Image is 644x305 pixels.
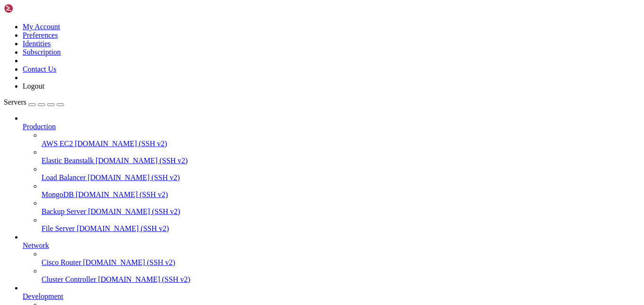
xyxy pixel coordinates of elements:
a: Contact Us [23,65,57,73]
a: Subscription [23,48,61,56]
span: [DOMAIN_NAME] (SSH v2) [83,258,175,266]
a: MongoDB [DOMAIN_NAME] (SSH v2) [41,190,640,199]
li: Load Balancer [DOMAIN_NAME] (SSH v2) [41,165,640,182]
span: [DOMAIN_NAME] (SSH v2) [96,157,188,165]
span: [DOMAIN_NAME] (SSH v2) [75,190,168,198]
a: AWS EC2 [DOMAIN_NAME] (SSH v2) [41,140,640,148]
li: MongoDB [DOMAIN_NAME] (SSH v2) [41,182,640,199]
a: Backup Server [DOMAIN_NAME] (SSH v2) [41,207,640,216]
span: MongoDB [41,190,74,198]
a: Identities [23,40,51,48]
a: File Server [DOMAIN_NAME] (SSH v2) [41,224,640,233]
img: Shellngn [4,4,58,13]
a: Cisco Router [DOMAIN_NAME] (SSH v2) [41,258,640,267]
span: Servers [4,98,26,106]
a: Preferences [23,31,58,39]
span: Load Balancer [41,173,86,181]
li: Backup Server [DOMAIN_NAME] (SSH v2) [41,199,640,216]
span: Cisco Router [41,258,81,266]
span: [DOMAIN_NAME] (SSH v2) [77,224,169,232]
a: Elastic Beanstalk [DOMAIN_NAME] (SSH v2) [41,157,640,165]
span: Production [23,123,56,131]
span: [DOMAIN_NAME] (SSH v2) [88,207,181,215]
a: Load Balancer [DOMAIN_NAME] (SSH v2) [41,173,640,182]
a: Network [23,241,640,250]
span: Backup Server [41,207,86,215]
span: File Server [41,224,75,232]
a: My Account [23,23,60,31]
span: Network [23,241,49,249]
a: Logout [23,82,44,90]
span: Development [23,292,63,300]
a: Production [23,123,640,131]
span: AWS EC2 [41,140,73,148]
li: Cluster Controller [DOMAIN_NAME] (SSH v2) [41,267,640,284]
span: Cluster Controller [41,275,96,283]
span: [DOMAIN_NAME] (SSH v2) [75,140,167,148]
li: Production [23,114,640,233]
li: AWS EC2 [DOMAIN_NAME] (SSH v2) [41,131,640,148]
li: Elastic Beanstalk [DOMAIN_NAME] (SSH v2) [41,148,640,165]
li: Cisco Router [DOMAIN_NAME] (SSH v2) [41,250,640,267]
span: [DOMAIN_NAME] (SSH v2) [98,275,190,283]
a: Servers [4,98,64,106]
span: [DOMAIN_NAME] (SSH v2) [88,173,180,181]
span: Elastic Beanstalk [41,157,94,165]
li: File Server [DOMAIN_NAME] (SSH v2) [41,216,640,233]
a: Cluster Controller [DOMAIN_NAME] (SSH v2) [41,275,640,284]
li: Network [23,233,640,284]
a: Development [23,292,640,301]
